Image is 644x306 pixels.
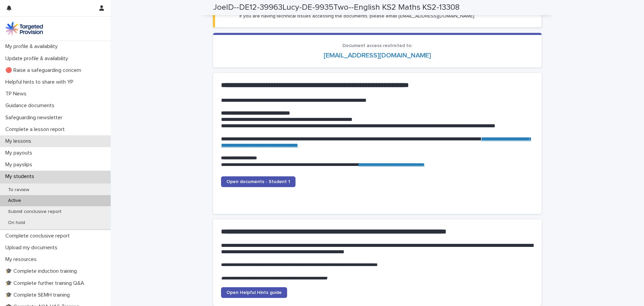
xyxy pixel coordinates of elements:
p: Guidance documents [3,102,60,109]
p: Update profile & availability [3,55,73,62]
a: [EMAIL_ADDRESS][DOMAIN_NAME] [324,52,431,59]
p: My payslips [3,162,38,168]
p: 🎓 Complete SEMH training [3,292,75,298]
p: Active [3,198,26,204]
span: Open documents - Student 1 [226,179,290,184]
p: My payouts [3,150,38,156]
p: My resources [3,256,42,263]
p: Safeguarding newsletter [3,115,68,121]
p: To review [3,187,35,193]
p: If you are having technical issues accessing the documents, please email [EMAIL_ADDRESS][DOMAIN_N... [239,13,475,19]
p: Upload my documents [3,245,63,251]
p: 🔴 Raise a safeguarding concern [3,67,87,74]
p: My lessons [3,138,37,144]
p: TP News [3,91,32,97]
p: Complete a lesson report [3,126,70,133]
p: 🎓 Complete further training Q&A [3,280,90,287]
span: Open Helpful Hints guide [226,290,282,295]
p: Helpful hints to share with YP [3,79,79,85]
a: Open Helpful Hints guide [221,287,287,298]
p: My students [3,173,40,180]
h2: JoelD--DE12-39963Lucy-DE-9935Two--English KS2 Maths KS2-13308 [213,3,460,12]
img: M5nRWzHhSzIhMunXDL62 [5,22,43,35]
p: My profile & availability [3,43,63,50]
a: Open documents - Student 1 [221,176,296,187]
p: On hold [3,220,31,226]
p: Complete conclusive report [3,233,75,239]
p: Submit conclusive report [3,209,67,215]
p: 🎓 Complete induction training [3,268,82,274]
span: Document access restricted to: [342,43,412,48]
